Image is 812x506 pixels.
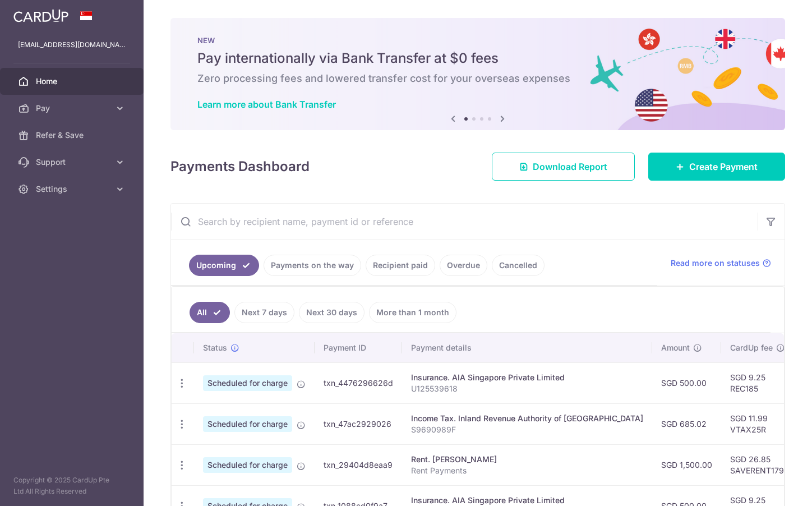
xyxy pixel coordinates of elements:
[648,153,785,181] a: Create Payment
[689,160,758,173] span: Create Payment
[411,372,643,383] div: Insurance. AIA Singapore Private Limited
[533,160,607,173] span: Download Report
[36,183,110,195] span: Settings
[203,375,292,391] span: Scheduled for charge
[197,49,758,67] h5: Pay internationally via Bank Transfer at $0 fees
[189,255,259,276] a: Upcoming
[411,454,643,465] div: Rent. [PERSON_NAME]
[411,383,643,394] p: U125539618
[315,444,402,485] td: txn_29404d8eaa9
[652,362,721,403] td: SGD 500.00
[36,76,110,87] span: Home
[203,342,227,353] span: Status
[13,9,68,22] img: CardUp
[652,444,721,485] td: SGD 1,500.00
[492,255,545,276] a: Cancelled
[315,333,402,362] th: Payment ID
[440,255,487,276] a: Overdue
[652,403,721,444] td: SGD 685.02
[671,257,760,269] span: Read more on statuses
[315,362,402,403] td: txn_4476296626d
[171,204,758,240] input: Search by recipient name, payment id or reference
[661,342,690,353] span: Amount
[315,403,402,444] td: txn_47ac2929026
[190,302,230,323] a: All
[197,72,758,85] h6: Zero processing fees and lowered transfer cost for your overseas expenses
[36,130,110,141] span: Refer & Save
[721,362,794,403] td: SGD 9.25 REC185
[197,36,758,45] p: NEW
[411,424,643,435] p: S9690989F
[411,495,643,506] div: Insurance. AIA Singapore Private Limited
[203,457,292,473] span: Scheduled for charge
[18,39,126,50] p: [EMAIL_ADDRESS][DOMAIN_NAME]
[411,413,643,424] div: Income Tax. Inland Revenue Authority of [GEOGRAPHIC_DATA]
[492,153,635,181] a: Download Report
[36,157,110,168] span: Support
[671,257,771,269] a: Read more on statuses
[170,18,785,130] img: Bank transfer banner
[402,333,652,362] th: Payment details
[411,465,643,476] p: Rent Payments
[36,103,110,114] span: Pay
[721,444,794,485] td: SGD 26.85 SAVERENT179
[197,99,336,110] a: Learn more about Bank Transfer
[264,255,361,276] a: Payments on the way
[170,157,310,177] h4: Payments Dashboard
[299,302,365,323] a: Next 30 days
[369,302,456,323] a: More than 1 month
[366,255,435,276] a: Recipient paid
[721,403,794,444] td: SGD 11.99 VTAX25R
[730,342,773,353] span: CardUp fee
[234,302,294,323] a: Next 7 days
[203,416,292,432] span: Scheduled for charge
